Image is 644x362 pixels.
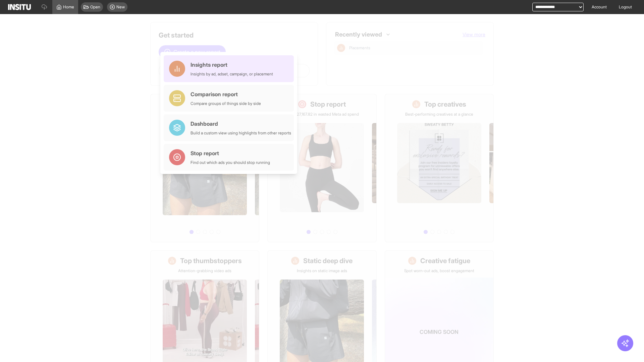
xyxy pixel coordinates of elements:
[191,120,291,128] div: Dashboard
[90,4,100,10] span: Open
[8,4,31,10] img: Logo
[191,101,261,106] div: Compare groups of things side by side
[191,160,270,165] div: Find out which ads you should stop running
[63,4,74,10] span: Home
[191,130,291,136] div: Build a custom view using highlights from other reports
[191,61,273,69] div: Insights report
[191,149,270,157] div: Stop report
[116,4,125,10] span: New
[191,71,273,77] div: Insights by ad, adset, campaign, or placement
[191,90,261,98] div: Comparison report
